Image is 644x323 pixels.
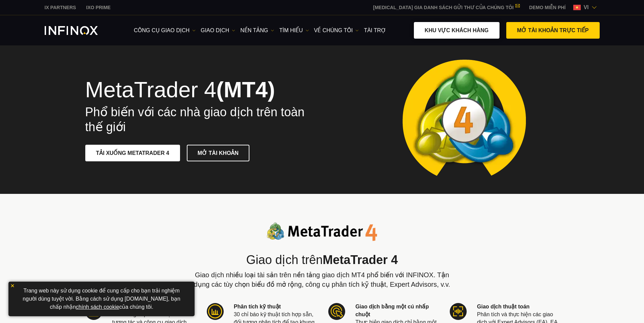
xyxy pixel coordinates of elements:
[323,253,398,267] strong: MetaTrader 4
[581,3,591,12] span: vi
[368,5,524,10] a: [MEDICAL_DATA] GIA DANH SÁCH GỬI THƯ CỦA CHÚNG TÔI
[314,26,359,35] a: VỀ CHÚNG TÔI
[240,26,274,35] a: NỀN TẢNG
[85,78,313,101] h1: MetaTrader 4
[207,303,224,320] img: Meta Trader 4 icon
[12,285,191,313] p: Trang web này sử dụng cookie để cung cấp cho bạn trải nghiệm người dùng tuyệt vời. Bằng cách sử d...
[10,283,15,288] img: yellow close icon
[216,77,275,102] strong: (MT4)
[187,270,458,289] p: Giao dịch nhiều loại tài sản trên nền tảng giao dịch MT4 phổ biến với INFINOX. Tận dụng các tùy c...
[355,304,429,317] strong: Giao dịch bằng một cú nhấp chuột
[328,303,345,320] img: Meta Trader 4 icon
[506,22,600,39] a: MỞ TÀI KHOẢN TRỰC TIẾP
[267,222,377,241] img: Meta Trader 4 logo
[85,105,313,135] h2: Phổ biến với các nhà giao dịch trên toàn thế giới
[279,26,309,35] a: Tìm hiểu
[477,304,529,309] strong: Giao dịch thuật toán
[45,26,114,35] a: INFINOX Logo
[234,304,281,309] strong: Phân tích kỹ thuật
[364,26,386,35] a: Tài trợ
[76,304,119,310] a: chính sách cookie
[201,26,235,35] a: GIAO DỊCH
[85,145,180,161] a: TẢI XUỐNG METATRADER 4
[397,45,531,194] img: Meta Trader 4
[40,4,81,11] a: INFINOX
[524,4,571,11] a: INFINOX MENU
[134,26,196,35] a: công cụ giao dịch
[187,145,249,161] a: MỞ TÀI KHOẢN
[187,253,458,267] h2: Giao dịch trên
[414,22,499,39] a: KHU VỰC KHÁCH HÀNG
[81,4,116,11] a: INFINOX
[450,303,467,320] img: Meta Trader 4 icon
